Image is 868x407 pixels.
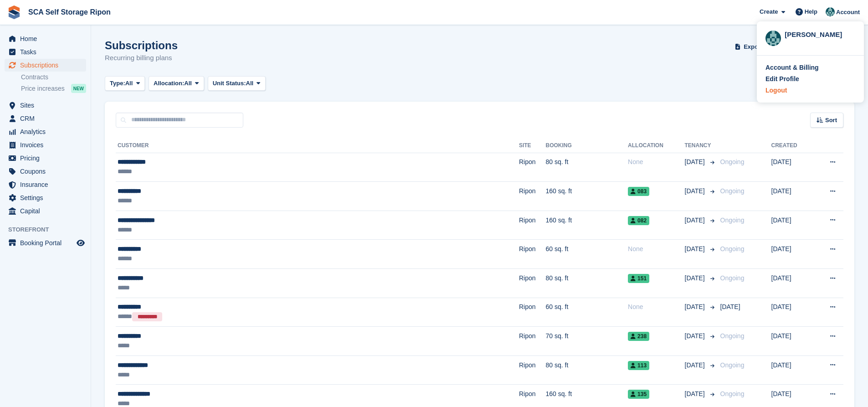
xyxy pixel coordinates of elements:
[720,274,745,282] span: Ongoing
[7,5,21,19] img: stora-icon-8386f47178a22dfd0bd8f6a31ec36ba5ce8667c1dd55bd0f319d3a0aa187defe.svg
[765,63,819,72] div: Account & Billing
[184,79,192,88] span: All
[785,30,855,38] div: [PERSON_NAME]
[154,79,184,88] span: Allocation:
[545,327,628,356] td: 70 sq. ft
[685,216,707,225] span: [DATE]
[805,7,817,16] span: Help
[628,187,649,196] span: 083
[125,79,133,88] span: All
[20,165,75,178] span: Coupons
[213,79,246,88] span: Unit Status:
[545,211,628,240] td: 160 sq. ft
[685,302,707,312] span: [DATE]
[545,355,628,385] td: 80 sq. ft
[545,269,628,298] td: 80 sq. ft
[25,5,114,20] a: SCA Self Storage Ripon
[20,152,75,165] span: Pricing
[765,74,855,84] a: Edit Profile
[105,39,178,52] h1: Subscriptions
[628,244,684,254] div: None
[5,59,86,72] a: menu
[20,178,75,191] span: Insurance
[5,165,86,178] a: menu
[519,139,546,153] th: Site
[744,42,762,52] span: Export
[20,191,75,204] span: Settings
[5,191,86,204] a: menu
[5,139,86,151] a: menu
[545,153,628,182] td: 80 sq. ft
[519,355,546,385] td: Ripon
[519,153,546,182] td: Ripon
[149,76,204,91] button: Allocation: All
[628,302,684,312] div: None
[720,187,745,195] span: Ongoing
[5,237,86,249] a: menu
[771,139,813,153] th: Created
[5,125,86,138] a: menu
[720,216,745,224] span: Ongoing
[208,76,266,91] button: Unit Status: All
[20,125,75,138] span: Analytics
[771,298,813,327] td: [DATE]
[519,298,546,327] td: Ripon
[519,240,546,269] td: Ripon
[545,182,628,211] td: 160 sq. ft
[765,86,787,95] div: Logout
[105,53,178,63] p: Recurring billing plans
[836,8,860,17] span: Account
[519,327,546,356] td: Ripon
[545,139,628,153] th: Booking
[519,182,546,211] td: Ripon
[771,211,813,240] td: [DATE]
[20,237,75,249] span: Booking Portal
[771,327,813,356] td: [DATE]
[685,273,707,283] span: [DATE]
[765,31,781,46] img: Bethany Bloodworth
[5,112,86,125] a: menu
[685,139,717,153] th: Tenancy
[21,83,86,93] a: Price increases NEW
[628,216,649,225] span: 082
[20,59,75,72] span: Subscriptions
[760,7,778,16] span: Create
[20,112,75,125] span: CRM
[685,389,707,399] span: [DATE]
[771,240,813,269] td: [DATE]
[75,237,86,248] a: Preview store
[771,182,813,211] td: [DATE]
[720,245,745,252] span: Ongoing
[21,84,65,93] span: Price increases
[720,158,745,165] span: Ongoing
[685,244,707,254] span: [DATE]
[765,63,855,72] a: Account & Billing
[628,157,684,167] div: None
[20,205,75,217] span: Capital
[765,86,855,95] a: Logout
[628,361,649,370] span: 113
[5,178,86,191] a: menu
[5,152,86,165] a: menu
[20,139,75,151] span: Invoices
[825,116,837,125] span: Sort
[771,153,813,182] td: [DATE]
[5,205,86,217] a: menu
[628,139,684,153] th: Allocation
[628,274,649,283] span: 151
[246,79,254,88] span: All
[685,186,707,196] span: [DATE]
[720,332,745,340] span: Ongoing
[519,211,546,240] td: Ripon
[110,79,125,88] span: Type:
[116,139,519,153] th: Customer
[5,99,86,112] a: menu
[5,32,86,45] a: menu
[771,355,813,385] td: [DATE]
[628,390,649,399] span: 135
[20,99,75,112] span: Sites
[685,331,707,341] span: [DATE]
[720,303,740,310] span: [DATE]
[628,332,649,341] span: 238
[720,390,745,397] span: Ongoing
